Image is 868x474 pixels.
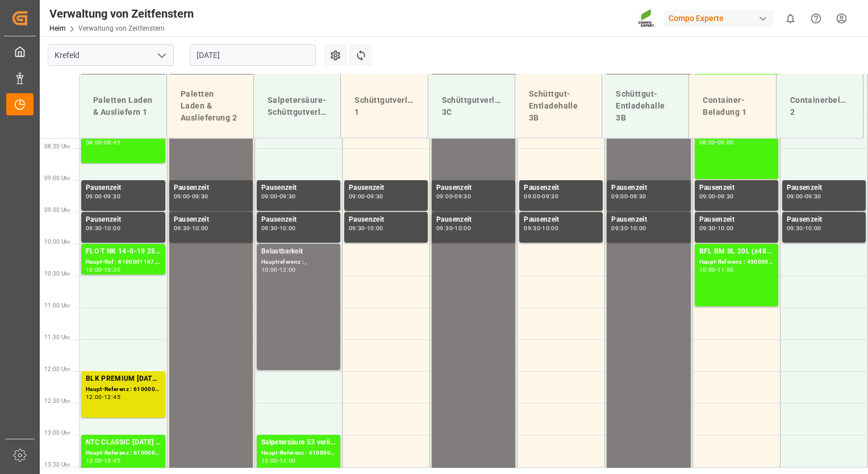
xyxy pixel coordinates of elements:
[638,9,656,28] img: Screenshot%202023-09-29%20at%2010.02.21.png_1712312052.png
[350,90,418,123] div: Schüttgutverladehalle 1
[190,44,316,66] input: TT-MM-JJJJ
[699,194,716,199] div: 09:00
[611,194,628,199] div: 09:00
[44,175,70,181] span: 09:00 Uhr
[803,226,805,231] div: -
[349,182,423,194] div: Pausenzeit
[86,246,161,257] div: FLO T NK 14-0-19 25kg (x40) INNEN;
[102,140,104,145] div: -
[86,214,161,226] div: Pausenzeit
[192,194,208,199] div: 09:30
[102,267,104,272] div: -
[349,226,365,231] div: 09:30
[454,226,471,231] div: 10:00
[630,194,646,199] div: 09:30
[436,226,453,231] div: 09:30
[664,7,778,29] button: Compo Experte
[349,194,365,199] div: 09:00
[86,267,102,272] div: 10:00
[86,140,102,145] div: 08:00
[805,226,821,231] div: 10:00
[104,194,120,199] div: 09:30
[717,140,734,145] div: 09:00
[715,140,717,145] div: -
[104,140,120,145] div: 08:45
[44,271,70,277] span: 10:30 Uhr
[261,182,336,194] div: Pausenzeit
[611,182,686,194] div: Pausenzeit
[715,226,717,231] div: -
[717,226,734,231] div: 10:00
[49,5,194,22] div: Verwaltung von Zeitfenstern
[630,226,646,231] div: 10:00
[699,214,774,226] div: Pausenzeit
[542,226,558,231] div: 10:00
[153,47,170,64] button: Menü öffnen
[86,257,161,267] div: Haupt-Ref : 6100001167, 2000000907;
[453,226,454,231] div: -
[86,385,161,394] div: Haupt-Referenz : 6100001203, 2000000944;
[279,194,296,199] div: 09:30
[699,267,716,272] div: 10:00
[542,194,558,199] div: 09:30
[803,6,829,31] button: Hilfe-Center
[86,458,102,463] div: 13:00
[261,194,278,199] div: 09:00
[436,182,511,194] div: Pausenzeit
[261,437,336,448] div: Salpetersäure 53 verlieren;
[349,214,423,226] div: Pausenzeit
[102,458,104,463] div: -
[104,267,120,272] div: 10:30
[104,226,120,231] div: 10:00
[778,6,803,31] button: 0 neue Benachrichtigungen anzeigen
[174,182,248,194] div: Pausenzeit
[44,366,70,372] span: 12:00 Uhr
[279,226,296,231] div: 10:00
[279,458,296,463] div: 14:00
[717,267,734,272] div: 11:00
[174,214,248,226] div: Pausenzeit
[86,394,102,400] div: 12:00
[102,226,104,231] div: -
[44,430,70,436] span: 13:00 Uhr
[261,448,336,458] div: Haupt-Referenz : 6100001123, 2000001019;
[699,257,774,267] div: Haupt-Referenz : 4500000907, 4510356184;
[174,226,190,231] div: 09:30
[611,226,628,231] div: 09:30
[174,194,190,199] div: 09:00
[86,373,161,385] div: BLK PREMIUM [DATE]+3+TE 600kg BB;
[699,246,774,257] div: BFL BM SL 20L (x48) EGY MTO;
[104,458,120,463] div: 13:45
[89,90,157,123] div: Paletten Laden & Ausliefern 1
[611,84,679,128] div: Schüttgut-Entladehalle 3B
[524,194,540,199] div: 09:00
[278,226,279,231] div: -
[540,226,542,231] div: -
[698,90,766,123] div: Container-Beladung 1
[49,24,66,32] a: Heim
[44,143,70,149] span: 08:30 Uhr
[86,437,161,448] div: NTC CLASSIC [DATE] 25kg (x40) DE,EN,PL;
[104,394,120,400] div: 12:45
[44,334,70,340] span: 11:30 Uhr
[44,239,70,245] span: 10:00 Uhr
[44,207,70,213] span: 09:30 Uhr
[278,267,279,272] div: -
[453,194,454,199] div: -
[540,194,542,199] div: -
[803,194,805,199] div: -
[715,267,717,272] div: -
[86,448,161,458] div: Haupt-Referenz : 6100001202, 2000000657;
[102,394,104,400] div: -
[524,182,598,194] div: Pausenzeit
[699,140,716,145] div: 08:00
[176,84,244,128] div: Paletten Laden & Auslieferung 2
[787,226,803,231] div: 09:30
[524,84,592,128] div: Schüttgut-Entladehalle 3B
[261,246,336,257] div: Belastbarkeit
[190,194,191,199] div: -
[367,226,383,231] div: 10:00
[524,226,540,231] div: 09:30
[717,194,734,199] div: 09:30
[102,194,104,199] div: -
